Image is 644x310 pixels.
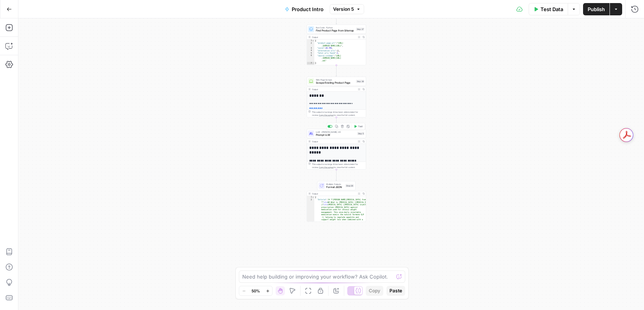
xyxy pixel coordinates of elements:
[307,49,315,52] div: 4
[307,47,315,50] div: 3
[336,170,337,181] g: Edge from step_5 to step_28
[307,40,315,42] div: 1
[316,26,355,29] span: Run Code · Python
[312,192,356,195] div: Output
[312,36,356,39] div: Output
[369,287,380,294] span: Copy
[312,110,365,117] div: This output is too large & has been abbreviated for review. to view the full content.
[389,287,402,294] span: Paste
[312,88,356,91] div: Output
[326,185,344,189] span: Format JSON
[345,184,354,188] div: Step 28
[366,286,383,296] button: Copy
[307,42,315,47] div: 2
[307,25,366,65] div: Run Code · PythonFind Product Page from SitemapStep 37Output{ "product_page_url":"[URL] .[DOMAIN_...
[588,5,605,13] span: Publish
[336,13,337,24] g: Edge from step_36 to step_37
[358,125,363,128] span: Test
[529,3,568,15] button: Test Data
[336,117,337,129] g: Edge from step_38 to step_5
[307,52,315,55] div: 5
[307,181,366,222] div: Multiple OutputsFormat JSONStep 28Output{ "Article":"# **[PERSON_NAME][MEDICAL_DATA] from [GEOGRA...
[330,4,364,14] button: Version 5
[336,65,337,76] g: Edge from step_37 to step_38
[316,78,355,81] span: Web Page Scrape
[316,133,356,137] span: Prompt LLM
[312,40,314,42] span: Toggle code folding, rows 1 through 7
[312,196,314,199] span: Toggle code folding, rows 1 through 3
[316,130,356,134] span: LLM · [PERSON_NAME] 4.5
[280,3,328,15] button: Product Intro
[352,124,364,129] button: Test
[357,132,365,135] div: Step 5
[312,140,356,143] div: Output
[326,183,344,186] span: Multiple Outputs
[356,80,365,83] div: Step 38
[333,6,354,13] span: Version 5
[316,29,355,33] span: Find Product Page from Sitemap
[251,288,260,294] span: 50%
[356,28,365,31] div: Step 37
[386,286,405,296] button: Paste
[307,54,315,62] div: 6
[307,196,315,199] div: 1
[319,114,333,116] span: Copy the output
[307,62,315,65] div: 7
[312,163,365,169] div: This output is too large & has been abbreviated for review. to view the full content.
[540,5,563,13] span: Test Data
[292,5,324,13] span: Product Intro
[319,166,333,168] span: Copy the output
[583,3,609,15] button: Publish
[316,81,355,85] span: Scrape Existing Product Page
